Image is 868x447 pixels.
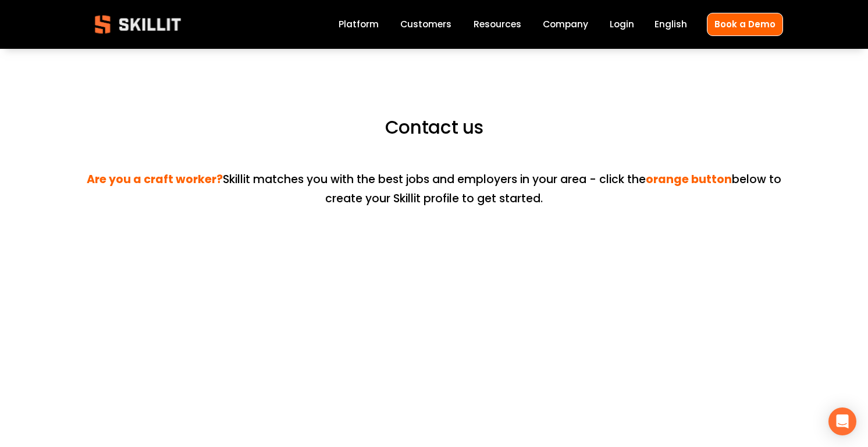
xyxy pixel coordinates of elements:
[85,116,783,140] h2: Contact us
[474,17,521,33] a: folder dropdown
[474,17,521,31] span: Resources
[654,17,687,31] span: English
[339,17,379,33] a: Platform
[654,17,687,33] div: language picker
[85,7,191,42] img: Skillit
[85,153,783,208] p: Skillit matches you with the best jobs and employers in your area - click the below to create you...
[646,171,732,190] strong: orange button
[610,17,634,33] a: Login
[543,17,588,33] a: Company
[400,17,451,33] a: Customers
[87,171,223,190] strong: Are you a craft worker?
[707,13,783,35] a: Book a Demo
[828,407,856,435] div: Open Intercom Messenger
